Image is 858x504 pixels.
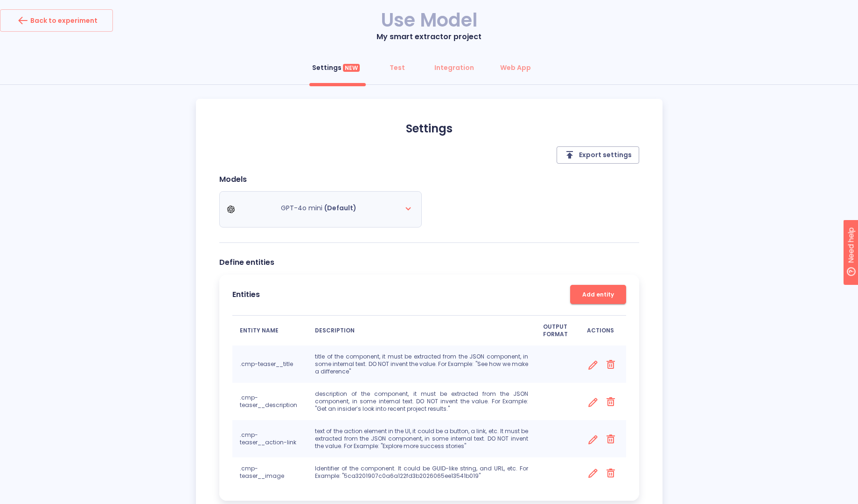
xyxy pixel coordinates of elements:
button: Add entity [570,285,626,304]
span: Need help [22,2,57,14]
p: text of the action element in the UI, it could be a button, a link, etc. It must be extracted fro... [315,428,528,450]
span: Add entity [575,290,621,299]
p: GPT-4o mini [281,204,356,213]
span: (Default) [324,203,356,213]
p: .cmp-teaser__title [240,360,300,368]
p: ENTITY NAME [240,327,300,334]
div: Settings [312,63,360,72]
p: DESCRIPTION [315,327,528,334]
p: title of the component, it must be extracted from the JSON component, in some internal text. DO N... [315,353,528,375]
div: NEW [343,64,360,72]
h3: Settings [219,122,639,135]
div: Test [390,63,405,72]
div: Back to experiment [15,13,98,28]
button: Export settings [557,146,639,164]
p: .cmp-teaser__description [240,394,300,409]
div: Integration [434,63,474,72]
p: description of the component, it must be extracted from the JSON component, in some internal text... [315,390,528,413]
p: Identifier of the component. It could be GUID-like string, and URL, etc. For Example: "5ca3201907... [315,465,528,480]
div: Web App [500,63,531,72]
h4: Define entities [219,258,639,267]
h4: Models [219,175,429,184]
p: OUTPUT FORMAT [543,323,572,338]
span: Export settings [564,149,632,161]
p: ACTIONS [587,327,618,334]
p: .cmp-teaser__action-link [240,431,300,446]
p: .cmp-teaser__image [240,465,300,480]
h4: Entities [232,285,260,304]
